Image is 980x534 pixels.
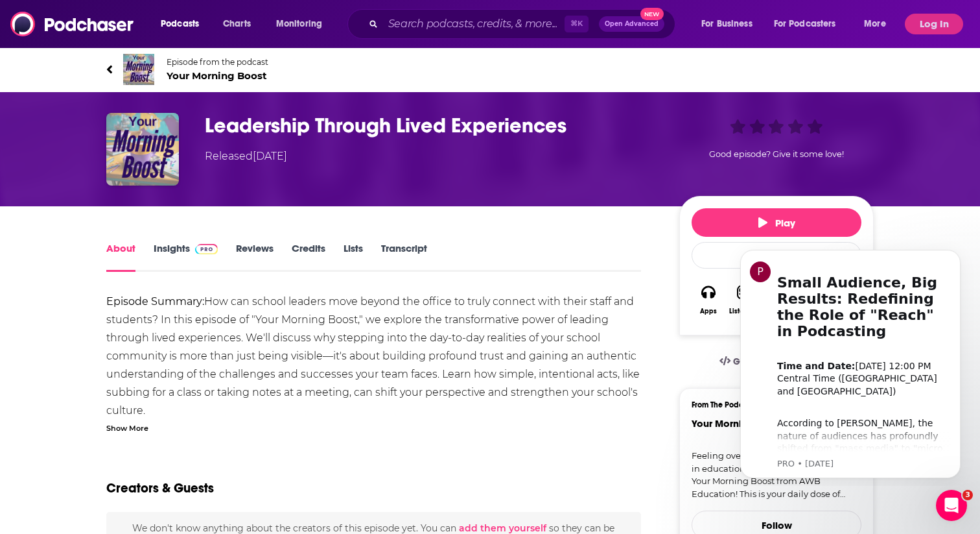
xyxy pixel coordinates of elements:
[360,9,688,39] div: Search podcasts, credits, & more...
[855,14,902,34] button: open menu
[692,242,861,269] div: Rate
[205,113,659,138] h1: Leadership Through Lived Experiences
[565,16,589,32] span: ⌘ K
[692,208,861,237] button: Play
[106,480,214,496] h2: Creators & Guests
[692,276,725,323] button: Apps
[692,400,851,409] h3: From The Podcast
[383,14,565,34] input: Search podcasts, credits, & more...
[701,15,752,33] span: For Business
[106,242,135,272] a: About
[292,242,325,272] a: Credits
[152,14,216,34] button: open menu
[106,113,179,186] img: Leadership Through Lived Experiences
[692,14,769,34] button: open menu
[765,14,855,34] button: open menu
[267,14,339,34] button: open menu
[599,16,664,32] button: Open AdvancedNew
[709,346,844,378] a: Get this podcast via API
[640,8,664,20] span: New
[167,69,268,82] span: Your Morning Boost
[161,15,199,33] span: Podcasts
[905,14,963,34] button: Log In
[123,54,154,85] img: Your Morning Boost
[106,54,490,85] a: Your Morning BoostEpisode from the podcastYour Morning Boost
[195,244,218,254] img: Podchaser Pro
[936,490,967,521] iframe: Intercom live chat
[709,149,844,159] span: Good episode? Give it some love!
[692,417,783,430] a: Your Morning Boost
[236,242,274,272] a: Reviews
[215,14,259,34] a: Charts
[106,295,204,308] b: Episode Summary:
[167,57,268,67] span: Episode from the podcast
[864,15,886,33] span: More
[223,15,251,33] span: Charts
[962,490,973,500] span: 3
[700,308,717,315] div: Apps
[154,242,218,272] a: InsightsPodchaser Pro
[276,15,322,33] span: Monitoring
[459,523,546,533] button: add them yourself
[10,12,135,36] img: Podchaser - Follow, Share and Rate Podcasts
[758,217,795,229] span: Play
[692,450,861,500] a: Feeling overwhelmed by the daily grind in education? Then it's time to tune into Your Morning Boo...
[774,15,836,33] span: For Podcasters
[205,149,287,164] div: Released [DATE]
[605,21,659,27] span: Open Advanced
[381,242,427,272] a: Transcript
[721,238,980,486] iframe: Intercom notifications message
[344,242,363,272] a: Lists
